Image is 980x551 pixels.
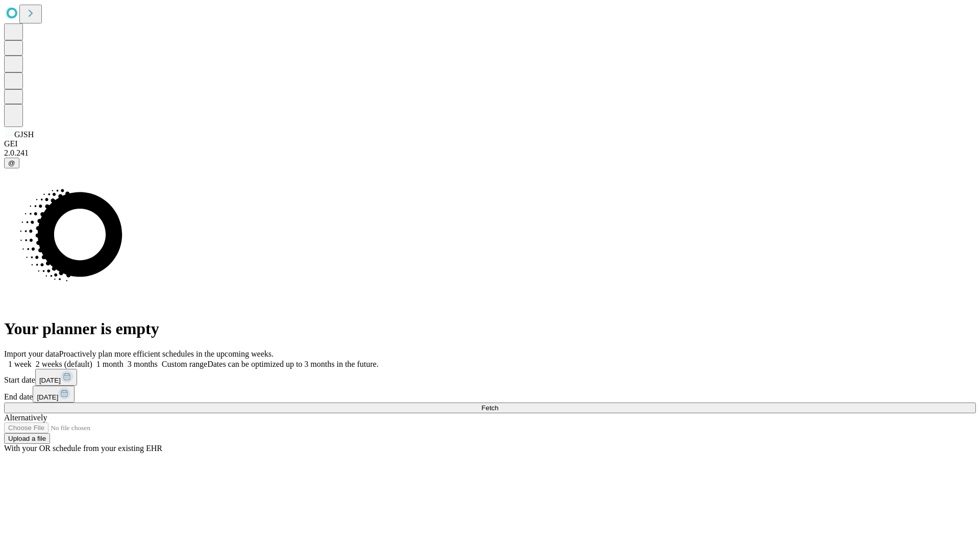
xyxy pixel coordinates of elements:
div: Start date [4,369,976,386]
div: GEI [4,139,976,148]
h1: Your planner is empty [4,319,976,338]
span: With your OR schedule from your existing EHR [4,444,162,453]
span: GJSH [14,130,34,139]
button: [DATE] [35,369,77,386]
button: @ [4,158,19,168]
div: 2.0.241 [4,148,976,158]
span: 2 weeks (default) [36,360,92,368]
span: Proactively plan more efficient schedules in the upcoming weeks. [59,349,274,358]
span: Custom range [162,360,207,368]
span: 3 months [128,360,158,368]
span: Alternatively [4,413,47,422]
span: 1 week [8,360,32,368]
span: [DATE] [37,393,58,401]
button: Upload a file [4,433,50,444]
div: End date [4,386,976,403]
span: Fetch [481,404,498,412]
button: [DATE] [33,386,75,403]
span: [DATE] [39,377,61,384]
span: Import your data [4,349,59,358]
span: Dates can be optimized up to 3 months in the future. [207,360,378,368]
button: Fetch [4,403,976,413]
span: 1 month [96,360,124,368]
span: @ [8,159,15,167]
